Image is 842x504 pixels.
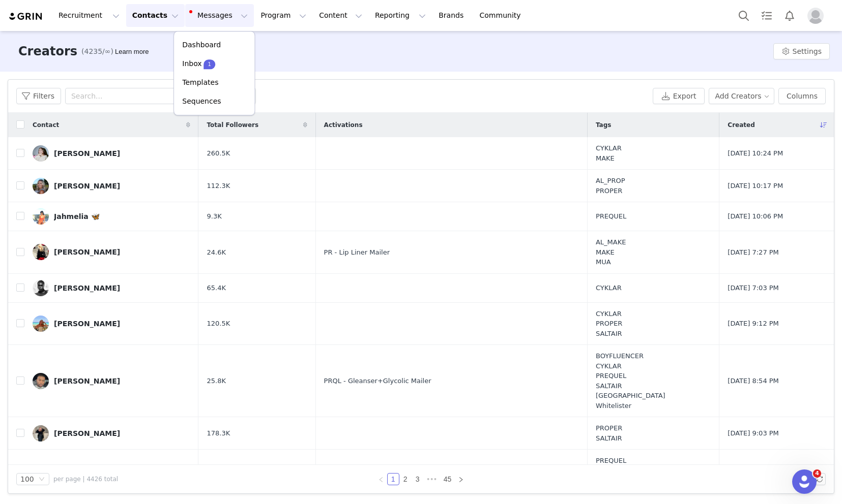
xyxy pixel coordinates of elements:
a: Brands [432,4,473,27]
i: icon: right [458,477,464,483]
li: Next Page [455,473,467,485]
img: 424ad06c-5048-42fc-a15f-d60b6888d4b1.jpg [33,280,49,296]
span: AL_MAKE MAKE MUA [596,237,626,267]
img: 0800291b-8e56-4f4f-a132-1ed72a505842--s.jpg [33,145,49,162]
span: 24.6K [207,247,225,258]
span: 65.4K [207,283,225,293]
div: [PERSON_NAME] [54,149,120,157]
p: 1 [208,60,211,68]
p: Inbox [182,58,201,69]
span: PROPER SALTAIR [596,423,622,443]
div: Tooltip anchor [113,47,151,57]
span: BOYFLUENCER CYKLAR PREQUEL SALTAIR [GEOGRAPHIC_DATA] Whitelister [596,351,665,411]
button: Reporting [369,4,432,27]
input: Search... [65,88,192,104]
span: 25.8K [207,376,225,386]
button: Recruitment [52,4,126,27]
img: grin logo [8,12,44,21]
i: icon: down [39,476,45,483]
div: PR - Lip Liner Mailer [324,247,553,258]
a: [PERSON_NAME] [33,244,190,260]
span: PREQUEL [596,211,626,222]
div: 100 [20,474,34,485]
button: Profile [801,8,834,24]
div: [PERSON_NAME] [54,377,120,385]
span: [DATE] 7:27 PM [728,247,778,258]
a: Tasks [756,4,778,27]
span: 120.5K [207,319,230,329]
a: Jahmelia 🦋 [33,208,190,225]
span: Created [728,120,754,130]
iframe: Intercom live chat [792,469,817,494]
a: 3 [412,474,423,485]
span: CYKLAR MAKE [596,143,622,163]
span: [DATE] 10:24 PM [728,148,783,159]
div: PRQL - Gleanser+Glycolic Mailer [324,376,553,386]
span: AL_PROP PROPER [596,176,625,196]
a: 45 [441,474,455,485]
p: Dashboard [182,40,221,50]
div: [PERSON_NAME] [54,248,120,256]
button: Add Creators [709,88,775,104]
li: 2 [399,473,412,485]
div: [PERSON_NAME] [54,429,120,437]
span: Tags [596,120,611,130]
button: Settings [773,43,830,59]
div: [PERSON_NAME] [54,182,120,190]
img: 2f4e6520-f95a-4d6e-b052-62a27fed8c2c.jpg [33,244,49,260]
li: 45 [440,473,455,485]
span: Contact [33,120,59,130]
span: PREQUEL PROPER SALTAIR [GEOGRAPHIC_DATA] [596,456,665,495]
img: placeholder-profile.jpg [807,8,824,24]
span: [DATE] 10:17 PM [728,181,783,191]
li: 3 [412,473,424,485]
a: Community [474,4,532,27]
span: [DATE] 10:06 PM [728,211,783,222]
a: [PERSON_NAME] [33,178,190,194]
span: [DATE] 7:03 PM [728,283,778,293]
button: Notifications [778,4,801,27]
span: 178.3K [207,428,230,438]
span: (4235/∞) [81,46,113,57]
a: [PERSON_NAME] [33,316,190,332]
a: 1 [388,474,399,485]
li: Next 3 Pages [424,473,440,485]
button: Search [733,4,755,27]
div: Jahmelia 🦋 [54,212,100,220]
a: [PERSON_NAME] [33,425,190,442]
li: 1 [387,473,399,485]
button: Export [653,88,705,104]
span: CYKLAR [596,283,622,293]
span: Total Followers [207,120,258,130]
span: 112.3K [207,181,230,191]
i: icon: left [378,477,384,483]
p: Sequences [182,96,221,107]
button: Columns [778,88,826,104]
button: Filters [16,88,61,104]
span: 9.3K [207,211,221,222]
a: 2 [400,474,411,485]
button: Contacts [126,4,185,27]
img: 91f2dd8b-7528-439c-aa78-2c9239340ad1.jpg [33,208,49,225]
img: cd02bfb0-5d54-4dc0-8833-dfa805899b23.jpg [33,178,49,194]
p: Templates [182,77,218,88]
span: 260.5K [207,148,230,159]
img: 1565e9f6-a5fc-4bc5-a272-00312d5ef63e.jpg [33,373,49,389]
span: Activations [324,120,363,130]
span: [DATE] 9:12 PM [728,319,778,329]
span: [DATE] 9:03 PM [728,428,778,438]
span: 4 [813,469,821,478]
span: [DATE] 8:54 PM [728,376,778,386]
img: b1a22b97-b4e5-4794-aa46-307bfd51d26b.jpg [33,316,49,332]
li: Previous Page [375,473,387,485]
div: [PERSON_NAME] [54,320,120,328]
h3: Creators [18,42,77,60]
button: Messages [185,4,254,27]
button: Program [254,4,312,27]
a: [PERSON_NAME] [33,280,190,296]
span: ••• [424,473,440,485]
div: [PERSON_NAME] [54,284,120,292]
a: [PERSON_NAME] [33,145,190,162]
span: CYKLAR PROPER SALTAIR [596,309,622,339]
